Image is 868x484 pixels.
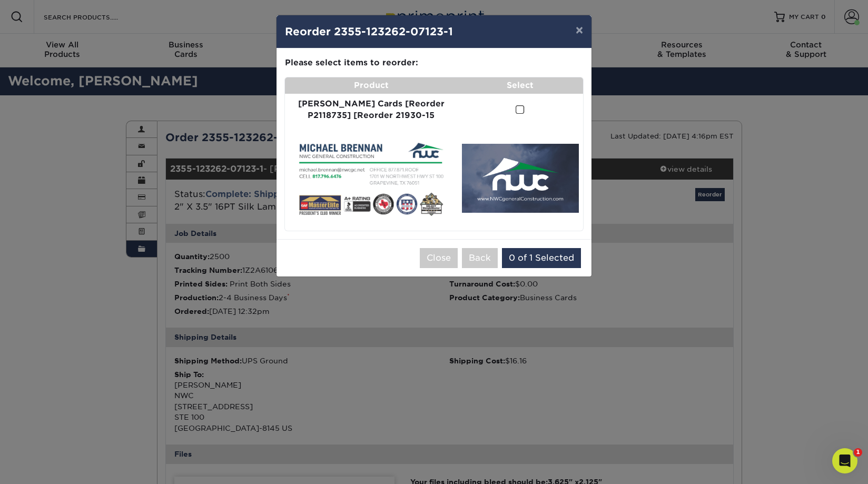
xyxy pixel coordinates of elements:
[462,144,579,212] img: primo-5980-645aaa06c6d62
[285,57,418,67] strong: Please select items to reorder:
[420,248,458,268] button: Close
[502,248,581,268] button: 0 of 1 Selected
[289,130,453,226] img: primo-1614-645aaa06c2d13
[298,98,445,121] strong: [PERSON_NAME] Cards [Reorder P2118735] [Reorder 21930-15
[832,448,857,473] iframe: Intercom live chat
[507,80,534,90] strong: Select
[354,80,389,90] strong: Product
[854,448,862,457] span: 1
[462,248,498,268] button: Back
[567,15,591,45] button: ×
[285,24,583,39] h4: Reorder 2355-123262-07123-1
